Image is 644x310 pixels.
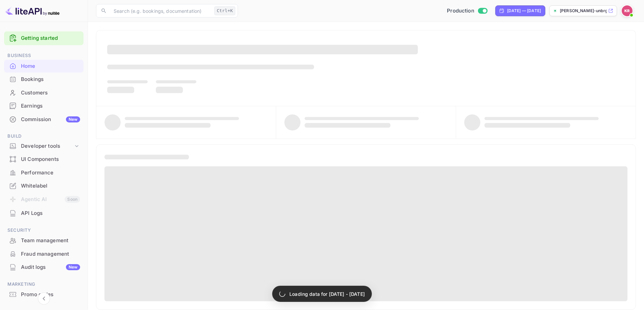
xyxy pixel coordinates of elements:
[4,133,84,140] span: Build
[4,248,84,261] div: Fraud management
[622,5,633,16] img: Kobus Roux
[4,234,84,247] div: Team management
[4,261,84,274] div: Audit logsNew
[4,52,84,59] span: Business
[560,8,607,14] p: [PERSON_NAME]-unbrg.[PERSON_NAME]...
[214,6,235,15] div: Ctrl+K
[21,102,80,110] div: Earnings
[4,288,84,301] a: Promo codes
[4,248,84,260] a: Fraud management
[4,73,84,85] a: Bookings
[4,140,84,152] div: Developer tools
[4,113,84,126] div: CommissionNew
[21,182,80,190] div: Whitelabel
[21,250,80,258] div: Fraud management
[4,166,84,179] a: Performance
[4,227,84,234] span: Security
[110,4,212,18] input: Search (e.g. bookings, documentation)
[21,237,80,245] div: Team management
[4,281,84,288] span: Marketing
[38,292,50,305] button: Collapse navigation
[4,60,84,73] div: Home
[66,264,80,270] div: New
[21,89,80,97] div: Customers
[4,100,84,113] div: Earnings
[4,234,84,247] a: Team management
[4,86,84,100] div: Customers
[4,86,84,99] a: Customers
[21,142,73,150] div: Developer tools
[4,100,84,112] a: Earnings
[4,73,84,86] div: Bookings
[4,31,84,45] div: Getting started
[21,62,80,70] div: Home
[21,291,80,299] div: Promo codes
[4,153,84,166] div: UI Components
[21,76,80,83] div: Bookings
[21,116,80,123] div: Commission
[4,179,84,193] div: Whitelabel
[444,7,490,15] div: Switch to Sandbox mode
[5,5,59,16] img: LiteAPI logo
[4,179,84,192] a: Whitelabel
[21,169,80,177] div: Performance
[507,8,541,14] div: [DATE] — [DATE]
[4,288,84,301] div: Promo codes
[4,166,84,179] div: Performance
[4,113,84,125] a: CommissionNew
[66,116,80,122] div: New
[4,60,84,72] a: Home
[21,209,80,217] div: API Logs
[21,156,80,163] div: UI Components
[4,207,84,219] a: API Logs
[21,34,80,42] a: Getting started
[4,261,84,273] a: Audit logsNew
[289,290,365,298] p: Loading data for [DATE] - [DATE]
[21,263,80,271] div: Audit logs
[447,7,474,15] span: Production
[4,153,84,165] a: UI Components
